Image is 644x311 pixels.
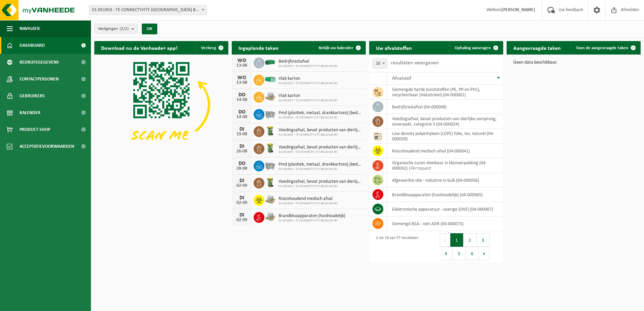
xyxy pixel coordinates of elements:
span: Verberg [201,46,216,50]
h2: Ingeplande taken [232,41,285,54]
td: elektronische apparatuur - overige (OVE) (04-000067) [387,202,503,216]
span: 01-051953 - TE CONNECTIVITY BELGIUM BV [279,150,362,154]
span: Vlak karton [279,76,338,81]
td: brandblusapparaten (huishoudelijk) (04-000065) [387,187,503,202]
img: HK-XP-30-GN-00 [264,76,276,82]
button: 1 [450,233,463,247]
span: Brandblusapparaten (huishoudelijk) [279,213,345,219]
button: Previous [440,233,450,247]
div: DI [235,144,249,149]
img: WB-0140-HPE-GN-50 [264,125,276,137]
h2: Uw afvalstoffen [369,41,419,54]
div: DI [235,212,249,218]
span: Kalender [20,104,40,121]
span: Vlak karton [279,93,338,99]
button: Vestigingen(2/2) [94,24,138,34]
div: WO [235,58,249,63]
span: 01-051953 - TE CONNECTIVITY BELGIUM BV [279,99,338,103]
td: gemengd KGA - niet ADR (04-000073) [387,216,503,231]
td: afgewerkte olie - industrie in bulk (04-000056) [387,173,503,187]
div: WO [235,75,249,80]
span: Pmd (plastiek, metaal, drankkartons) (bedrijven) [279,162,362,167]
button: 3 [477,233,490,247]
span: Product Shop [20,121,50,138]
img: WB-2500-GAL-GY-01 [264,108,276,119]
img: WB-2500-GAL-GY-01 [264,160,276,171]
a: Bekijk uw kalender [313,41,365,55]
span: Voedingsafval, bevat producten van dierlijke oorsprong, onverpakt, categorie 3 [279,128,362,133]
label: resultaten weergeven [391,60,439,66]
div: 19-08 [235,132,249,137]
span: Ophaling aanvragen [455,46,491,50]
button: Next [479,247,489,260]
button: 6 [466,247,479,260]
button: OK [142,24,157,34]
div: 28-08 [235,166,249,171]
button: 5 [453,247,466,260]
span: Contactpersonen [20,71,59,88]
a: Toon de aangevraagde taken [571,41,640,55]
button: Verberg [196,41,228,55]
span: Bekijk uw kalender [319,46,353,50]
span: 01-051953 - TE CONNECTIVITY BELGIUM BV - OOSTKAMP [89,5,206,15]
img: Download de VHEPlus App [94,55,228,155]
img: WB-0140-HPE-GN-50 [264,142,276,154]
i: Ferroquest [411,166,431,171]
td: voedingsafval, bevat producten van dierlijke oorsprong, onverpakt, categorie 3 (04-000024) [387,114,503,129]
div: DI [235,127,249,132]
button: 4 [440,247,453,260]
h2: Download nu de Vanheede+ app! [94,41,184,54]
div: 02-09 [235,201,249,205]
td: bedrijfsrestafval (04-000008) [387,100,503,114]
div: DI [235,195,249,201]
span: 10 [373,59,387,68]
div: 13-08 [235,63,249,68]
span: Navigatie [20,20,40,37]
span: 10 [373,59,387,69]
div: 02-09 [235,183,249,188]
span: Bedrijfsrestafval [279,59,338,64]
button: 2 [463,233,477,247]
span: Acceptatievoorwaarden [20,138,74,155]
div: 26-08 [235,149,249,154]
div: 1 tot 10 van 57 resultaten [373,233,418,261]
div: DI [235,178,249,183]
div: 14-08 [235,115,249,119]
div: DO [235,161,249,166]
span: 01-051953 - TE CONNECTIVITY BELGIUM BV [279,184,362,188]
count: (2/2) [120,27,129,31]
td: risicohoudend medisch afval (04-000041) [387,144,503,158]
a: Ophaling aanvragen [449,41,503,55]
span: 01-051953 - TE CONNECTIVITY BELGIUM BV - OOSTKAMP [89,5,207,15]
span: 01-051953 - TE CONNECTIVITY BELGIUM BV [279,202,338,206]
div: 02-09 [235,218,249,222]
td: gemengde harde kunststoffen (PE, PP en PVC), recycleerbaar (industrieel) (04-000001) [387,85,503,100]
td: organische zuren vloeibaar in kleinverpakking (04-000042) | [387,158,503,173]
span: Vestigingen [98,24,129,34]
span: Toon de aangevraagde taken [576,46,628,50]
div: 14-08 [235,98,249,102]
img: LP-PA-00000-WDN-11 [264,91,276,102]
span: Voedingsafval, bevat producten van dierlijke oorsprong, onverpakt, categorie 3 [279,179,362,184]
span: 01-051953 - TE CONNECTIVITY BELGIUM BV [279,116,362,120]
div: DO [235,92,249,98]
span: Voedingsafval, bevat producten van dierlijke oorsprong, onverpakt, categorie 3 [279,145,362,150]
img: HK-XZ-20-GN-00 [264,57,276,68]
div: 13-08 [235,80,249,85]
h2: Aangevraagde taken [507,41,568,54]
strong: [PERSON_NAME] [502,7,535,12]
span: Dashboard [20,37,45,54]
span: Gebruikers [20,88,45,104]
img: LP-PA-00000-WDN-11 [264,194,276,205]
span: 01-051953 - TE CONNECTIVITY BELGIUM BV [279,133,362,137]
p: Geen data beschikbaar. [513,60,634,65]
div: DO [235,109,249,115]
td: low density polyethyleen (LDPE) folie, los, naturel (04-000039) [387,129,503,144]
span: 01-051953 - TE CONNECTIVITY BELGIUM BV [279,64,338,68]
img: WB-0140-HPE-GN-50 [264,177,276,188]
span: Pmd (plastiek, metaal, drankkartons) (bedrijven) [279,110,362,116]
span: Bedrijfsgegevens [20,54,59,71]
span: 01-051953 - TE CONNECTIVITY BELGIUM BV [279,81,338,85]
span: Afvalstof [392,76,411,81]
span: Risicohoudend medisch afval [279,196,338,202]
